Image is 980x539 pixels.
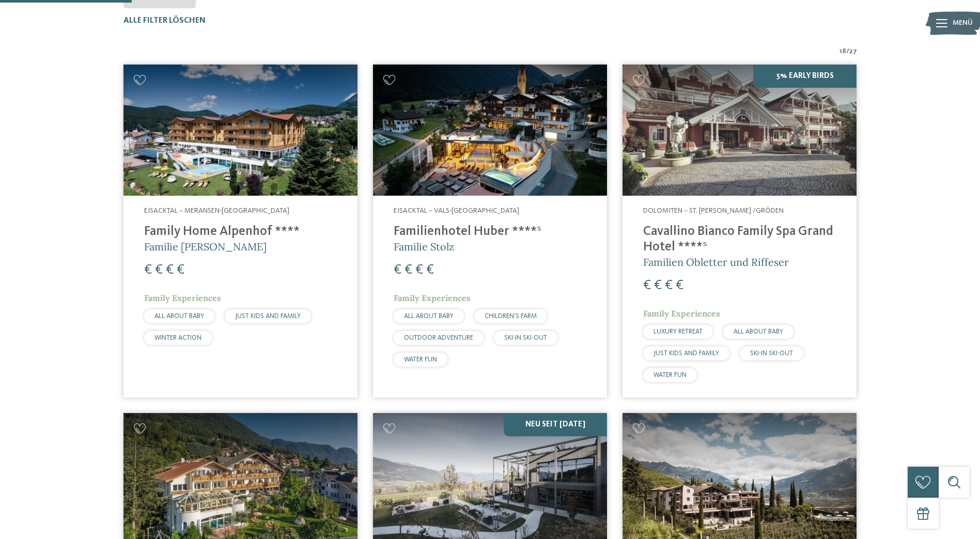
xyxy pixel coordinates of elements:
[155,263,163,277] span: €
[654,350,719,357] span: JUST KIDS AND FAMILY
[144,240,267,253] span: Familie [PERSON_NAME]
[654,372,687,378] span: WATER FUN
[839,46,846,57] span: 18
[154,335,201,341] span: WINTER ACTION
[415,263,423,277] span: €
[643,207,784,214] span: Dolomiten – St. [PERSON_NAME] /Gröden
[623,65,857,398] a: Familienhotels gesucht? Hier findet ihr die besten! 5% Early Birds Dolomiten – St. [PERSON_NAME] ...
[405,263,412,277] span: €
[373,65,607,398] a: Familienhotels gesucht? Hier findet ihr die besten! Eisacktal – Vals-[GEOGRAPHIC_DATA] Familienho...
[123,65,357,398] a: Familienhotels gesucht? Hier findet ihr die besten! Eisacktal – Meransen-[GEOGRAPHIC_DATA] Family...
[394,224,586,240] h4: Familienhotel Huber ****ˢ
[404,356,437,363] span: WATER FUN
[394,240,454,253] span: Familie Stolz
[643,279,651,292] span: €
[394,207,519,214] span: Eisacktal – Vals-[GEOGRAPHIC_DATA]
[177,263,184,277] span: €
[849,46,857,57] span: 27
[504,335,547,341] span: SKI-IN SKI-OUT
[144,207,289,214] span: Eisacktal – Meransen-[GEOGRAPHIC_DATA]
[643,224,836,255] h4: Cavallino Bianco Family Spa Grand Hotel ****ˢ
[643,256,789,268] span: Familien Obletter und Riffeser
[404,313,454,320] span: ALL ABOUT BABY
[485,313,537,320] span: CHILDREN’S FARM
[654,328,703,335] span: LUXURY RETREAT
[643,308,720,319] span: Family Experiences
[373,65,607,196] img: Familienhotels gesucht? Hier findet ihr die besten!
[394,293,471,303] span: Family Experiences
[654,279,662,292] span: €
[123,17,206,25] span: Alle Filter löschen
[123,65,357,196] img: Family Home Alpenhof ****
[154,313,204,320] span: ALL ABOUT BABY
[676,279,683,292] span: €
[426,263,434,277] span: €
[144,263,152,277] span: €
[235,313,301,320] span: JUST KIDS AND FAMILY
[404,335,473,341] span: OUTDOOR ADVENTURE
[846,46,849,57] span: /
[144,293,221,303] span: Family Experiences
[750,350,793,357] span: SKI-IN SKI-OUT
[144,224,337,240] h4: Family Home Alpenhof ****
[166,263,174,277] span: €
[394,263,401,277] span: €
[623,65,857,196] img: Family Spa Grand Hotel Cavallino Bianco ****ˢ
[665,279,673,292] span: €
[734,328,783,335] span: ALL ABOUT BABY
